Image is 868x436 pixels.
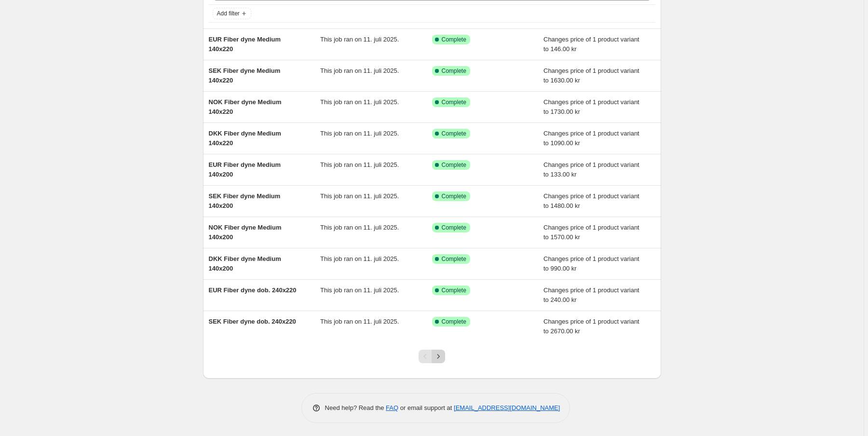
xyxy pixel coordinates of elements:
span: Changes price of 1 product variant to 240.00 kr [543,286,639,303]
span: Complete [442,286,466,294]
span: EUR Fiber dyne dob. 240x220 [209,286,297,294]
span: This job ran on 11. juli 2025. [320,318,399,325]
span: Changes price of 1 product variant to 1090.00 kr [543,130,639,147]
span: Changes price of 1 product variant to 133.00 kr [543,161,639,178]
button: Next [432,350,445,363]
span: Changes price of 1 product variant to 2670.00 kr [543,318,639,335]
a: [EMAIL_ADDRESS][DOMAIN_NAME] [454,404,560,411]
span: Changes price of 1 product variant to 146.00 kr [543,36,639,53]
span: This job ran on 11. juli 2025. [320,192,399,200]
span: Add filter [217,10,240,17]
span: This job ran on 11. juli 2025. [320,161,399,168]
span: Complete [442,255,466,263]
span: NOK Fiber dyne Medium 140x220 [209,98,282,115]
span: Complete [442,161,466,169]
span: Complete [442,192,466,200]
span: This job ran on 11. juli 2025. [320,67,399,74]
span: Changes price of 1 product variant to 990.00 kr [543,255,639,272]
span: DKK Fiber dyne Medium 140x220 [209,130,281,147]
span: This job ran on 11. juli 2025. [320,130,399,137]
span: This job ran on 11. juli 2025. [320,286,399,294]
span: This job ran on 11. juli 2025. [320,36,399,43]
span: EUR Fiber dyne Medium 140x220 [209,36,281,53]
a: FAQ [386,404,398,411]
span: DKK Fiber dyne Medium 140x200 [209,255,281,272]
span: Need help? Read the [325,404,386,411]
span: NOK Fiber dyne Medium 140x200 [209,224,282,241]
span: Complete [442,67,466,75]
span: or email support at [398,404,454,411]
span: Changes price of 1 product variant to 1570.00 kr [543,224,639,241]
span: Changes price of 1 product variant to 1480.00 kr [543,192,639,209]
span: Complete [442,224,466,232]
nav: Pagination [419,350,445,363]
span: Changes price of 1 product variant to 1630.00 kr [543,67,639,84]
span: This job ran on 11. juli 2025. [320,224,399,231]
button: Add filter [213,8,251,19]
span: This job ran on 11. juli 2025. [320,255,399,262]
span: Complete [442,318,466,326]
span: Complete [442,98,466,106]
span: Complete [442,130,466,137]
span: SEK Fiber dyne dob. 240x220 [209,318,296,325]
span: This job ran on 11. juli 2025. [320,98,399,106]
span: SEK Fiber dyne Medium 140x220 [209,67,281,84]
span: EUR Fiber dyne Medium 140x200 [209,161,281,178]
span: Complete [442,36,466,43]
span: Changes price of 1 product variant to 1730.00 kr [543,98,639,115]
span: SEK Fiber dyne Medium 140x200 [209,192,281,209]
